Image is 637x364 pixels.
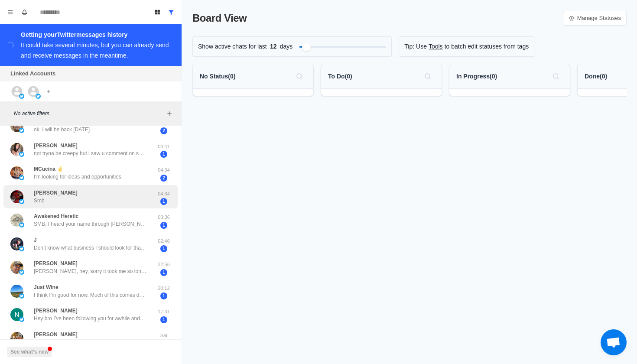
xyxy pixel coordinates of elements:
[153,214,175,221] p: 03:36
[328,72,352,81] p: To Do ( 0 )
[404,42,427,51] p: Tip: Use
[21,29,171,40] div: Getting your Twitter messages history
[34,165,63,173] p: MCucina 🤞
[549,69,563,83] button: Search
[10,143,23,156] img: picture
[34,173,121,181] p: I'm looking for ideas and opportunities
[563,11,627,26] a: Manage Statuses
[34,338,146,346] p: [PERSON_NAME]! Just sent ya an email. Not sure if you remember me from our conversations in the p...
[153,166,175,174] p: 04:34
[43,86,54,97] button: Add account
[34,283,58,291] p: Just Wine
[10,261,23,274] img: picture
[153,261,175,268] p: 22:56
[14,110,164,117] p: No active filters
[34,307,78,315] p: [PERSON_NAME]
[17,5,31,19] button: Notifications
[34,149,146,157] p: not tryna be creepy but i saw u comment on someone else’s thing n i swear u might live near me?? ...
[34,236,37,244] p: J
[160,127,167,134] span: 2
[19,222,24,227] img: picture
[19,152,24,157] img: picture
[280,42,293,51] p: days
[34,267,146,275] p: [PERSON_NAME], hey, sorry it took me so long to reply to this. The call was fine. It was very int...
[19,293,24,299] img: picture
[160,292,167,299] span: 1
[445,42,529,51] p: to batch edit statuses from tags
[19,175,24,180] img: picture
[34,260,78,267] p: [PERSON_NAME]
[19,94,24,99] img: picture
[456,72,497,81] p: In Progress ( 0 )
[19,128,24,133] img: picture
[10,119,23,132] img: picture
[10,190,23,203] img: picture
[153,308,175,315] p: 17:31
[153,190,175,198] p: 04:34
[34,197,45,205] p: Smb
[36,94,41,99] img: picture
[19,270,24,275] img: picture
[292,69,306,83] button: Search
[10,308,23,321] img: picture
[34,126,91,133] p: ok, I will be back [DATE].
[10,214,23,227] img: picture
[160,269,167,276] span: 1
[160,151,167,158] span: 1
[150,5,164,19] button: Board View
[160,222,167,229] span: 1
[10,285,23,298] img: picture
[429,42,443,51] a: Tools
[601,329,627,355] a: Open chat
[34,244,146,252] p: Don’t know what business I should look for that might be of interest enough to be successful at it.
[160,245,167,252] span: 1
[267,42,280,51] span: 12
[585,72,607,81] p: Done ( 0 )
[19,317,24,322] img: picture
[10,237,23,250] img: picture
[192,10,247,26] p: Board View
[160,175,167,182] span: 2
[34,212,78,220] p: Awakened Heretic
[153,237,175,245] p: 02:46
[34,291,146,299] p: I think I’m good for now. Much of this comes down to finding the right business and financing
[34,315,146,322] p: Hey bro I’ve been following you for awhile and strongly feel like what you do, acquiring and buyi...
[21,42,169,59] div: It could take several minutes, but you can already send and receive messages in the meantime.
[34,331,78,338] p: [PERSON_NAME]
[153,285,175,292] p: 20:12
[198,42,267,51] p: Show active chats for last
[19,246,24,251] img: picture
[10,166,23,179] img: picture
[10,332,23,345] img: picture
[153,332,175,339] p: Sat
[200,72,235,81] p: No Status ( 0 )
[160,198,167,205] span: 1
[34,142,78,149] p: [PERSON_NAME]
[34,189,78,197] p: [PERSON_NAME]
[34,220,146,228] p: SMB. I heard your name through [PERSON_NAME] live Q &amp;A. How do I take the next step with you ...
[10,69,55,78] p: Linked Accounts
[302,42,311,51] div: Filter by activity days
[421,69,435,83] button: Search
[7,347,52,357] button: See what's new
[3,5,17,19] button: Menu
[19,199,24,204] img: picture
[160,316,167,323] span: 1
[164,108,175,119] button: Add filters
[164,5,178,19] button: Show all conversations
[153,143,175,150] p: 04:41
